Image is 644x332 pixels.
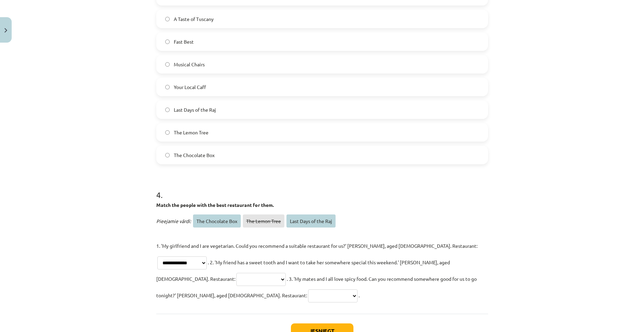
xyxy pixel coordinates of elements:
[359,292,360,298] span: .
[174,15,214,23] span: A Taste of Tuscany
[243,214,284,228] span: The Lemon Tree
[174,61,205,68] span: Musical Chairs
[156,276,477,298] span: . 3. 'My mates and I all love spicy food. Can you recommend somewhere good for us to go tonight?'...
[156,259,450,282] span: . 2. 'My friend has a sweet tooth and I want to take her somewhere special this weekend.' [PERSON...
[156,218,191,224] span: Pieejamie vārdi:
[165,62,170,67] input: Musical Chairs
[174,106,216,113] span: Last Days of the Raj
[4,28,7,33] img: icon-close-lesson-0947bae3869378f0d4975bcd49f059093ad1ed9edebbc8119c70593378902aed.svg
[286,214,336,228] span: Last Days of the Raj
[165,40,170,44] input: Fast Best
[156,178,488,199] h1: 4 .
[156,243,477,249] span: 1. 'My girlfriend and I are vegetarian. Could you recommend a suitable restaurant for us?' [PERSO...
[156,202,274,208] strong: Match the people with the best restaurant for them.
[174,38,194,45] span: Fast Best
[174,129,208,136] span: The Lemon Tree
[174,84,206,91] span: Your Local Caff
[165,108,170,112] input: Last Days of the Raj
[165,130,170,135] input: The Lemon Tree
[193,214,241,228] span: The Chocolate Box
[165,17,170,21] input: A Taste of Tuscany
[165,153,170,157] input: The Chocolate Box
[174,152,215,159] span: The Chocolate Box
[165,85,170,89] input: Your Local Caff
